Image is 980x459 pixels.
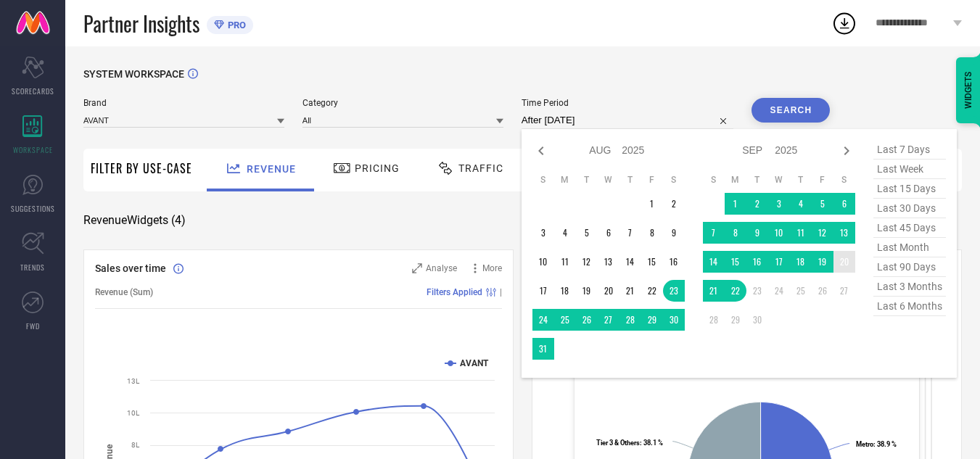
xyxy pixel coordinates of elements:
[224,20,246,30] span: PRO
[873,277,946,297] span: last 3 months
[522,98,734,108] span: Time Period
[812,222,833,244] td: Fri Sep 12 2025
[247,163,296,175] span: Revenue
[619,174,641,186] th: Thursday
[598,222,619,244] td: Wed Aug 06 2025
[746,174,768,186] th: Tuesday
[458,162,503,174] span: Traffic
[619,280,641,302] td: Thu Aug 21 2025
[95,262,166,274] span: Sales over time
[83,68,184,80] span: SYSTEM WORKSPACE
[20,262,45,273] span: TRENDS
[91,160,192,177] span: Filter By Use-Case
[598,251,619,273] td: Wed Aug 13 2025
[641,174,663,186] th: Friday
[746,280,768,302] td: Tue Sep 23 2025
[833,280,855,302] td: Sat Sep 27 2025
[838,142,855,160] div: Next month
[725,193,746,215] td: Mon Sep 01 2025
[95,287,153,297] span: Revenue (Sum)
[576,280,598,302] td: Tue Aug 19 2025
[833,251,855,273] td: Sat Sep 20 2025
[725,174,746,186] th: Monday
[663,193,685,215] td: Sat Aug 02 2025
[703,222,725,244] td: Sun Sep 07 2025
[522,112,734,129] input: Select time period
[790,174,812,186] th: Thursday
[576,222,598,244] td: Tue Aug 05 2025
[833,222,855,244] td: Sat Sep 13 2025
[127,409,140,417] text: 10L
[725,251,746,273] td: Mon Sep 15 2025
[768,251,790,273] td: Wed Sep 17 2025
[554,222,576,244] td: Mon Aug 04 2025
[596,439,640,447] tspan: Tier 3 & Others
[554,309,576,331] td: Mon Aug 25 2025
[532,142,550,160] div: Previous month
[746,222,768,244] td: Tue Sep 09 2025
[873,297,946,316] span: last 6 months
[641,280,663,302] td: Fri Aug 22 2025
[83,213,186,228] span: Revenue Widgets ( 4 )
[641,222,663,244] td: Fri Aug 08 2025
[873,199,946,218] span: last 30 days
[703,280,725,302] td: Sun Sep 21 2025
[482,263,502,273] span: More
[703,309,725,331] td: Sun Sep 28 2025
[554,174,576,186] th: Monday
[619,251,641,273] td: Thu Aug 14 2025
[725,309,746,331] td: Mon Sep 29 2025
[831,10,857,36] div: Open download list
[790,193,812,215] td: Thu Sep 04 2025
[426,263,457,273] span: Analyse
[873,179,946,199] span: last 15 days
[576,251,598,273] td: Tue Aug 12 2025
[554,251,576,273] td: Mon Aug 11 2025
[833,174,855,186] th: Saturday
[83,98,284,108] span: Brand
[746,251,768,273] td: Tue Sep 16 2025
[663,309,685,331] td: Sat Aug 30 2025
[703,251,725,273] td: Sun Sep 14 2025
[873,257,946,277] span: last 90 days
[576,309,598,331] td: Tue Aug 26 2025
[856,440,873,448] tspan: Metro
[641,193,663,215] td: Fri Aug 01 2025
[619,309,641,331] td: Thu Aug 28 2025
[768,174,790,186] th: Wednesday
[412,263,422,273] svg: Zoom
[355,162,400,174] span: Pricing
[596,439,663,447] text: : 38.1 %
[873,140,946,160] span: last 7 days
[598,174,619,186] th: Wednesday
[752,98,830,123] button: Search
[427,287,482,297] span: Filters Applied
[663,280,685,302] td: Sat Aug 23 2025
[768,222,790,244] td: Wed Sep 10 2025
[619,222,641,244] td: Thu Aug 07 2025
[663,174,685,186] th: Saturday
[703,174,725,186] th: Sunday
[500,287,502,297] span: |
[746,193,768,215] td: Tue Sep 02 2025
[460,358,489,368] text: AVANT
[26,321,40,331] span: FWD
[873,218,946,238] span: last 45 days
[663,222,685,244] td: Sat Aug 09 2025
[812,174,833,186] th: Friday
[12,86,54,96] span: SCORECARDS
[131,441,140,449] text: 8L
[598,280,619,302] td: Wed Aug 20 2025
[812,280,833,302] td: Fri Sep 26 2025
[812,193,833,215] td: Fri Sep 05 2025
[11,203,55,214] span: SUGGESTIONS
[873,238,946,257] span: last month
[790,280,812,302] td: Thu Sep 25 2025
[302,98,503,108] span: Category
[83,9,199,38] span: Partner Insights
[532,280,554,302] td: Sun Aug 17 2025
[641,309,663,331] td: Fri Aug 29 2025
[768,193,790,215] td: Wed Sep 03 2025
[13,144,53,155] span: WORKSPACE
[725,222,746,244] td: Mon Sep 08 2025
